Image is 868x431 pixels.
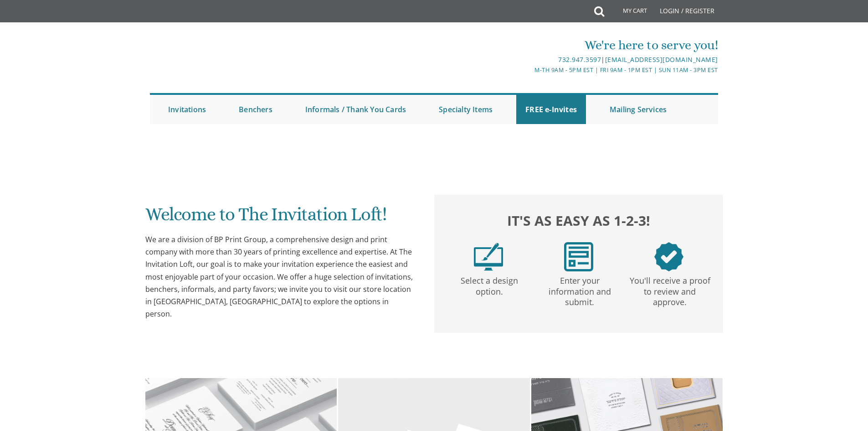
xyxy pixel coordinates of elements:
[601,95,676,124] a: Mailing Services
[230,95,282,124] a: Benchers
[603,1,653,24] a: My Cart
[474,242,503,271] img: step1.png
[564,242,593,271] img: step2.png
[159,95,215,124] a: Invitations
[654,242,683,271] img: step3.png
[145,234,416,320] div: We are a division of BP Print Group, a comprehensive design and print company with more than 30 y...
[296,95,415,124] a: Informals / Thank You Cards
[627,271,713,308] p: You'll receive a proof to review and approve.
[340,65,718,75] div: M-Th 9am - 5pm EST | Fri 9am - 1pm EST | Sun 11am - 3pm EST
[430,95,502,124] a: Specialty Items
[558,55,601,64] a: 732.947.3597
[446,271,533,297] p: Select a design option.
[605,55,718,64] a: [EMAIL_ADDRESS][DOMAIN_NAME]
[340,54,718,65] div: |
[145,204,416,231] h1: Welcome to The Invitation Loft!
[340,36,718,54] div: We're here to serve you!
[443,210,714,231] h2: It's as easy as 1-2-3!
[536,271,623,308] p: Enter your information and submit.
[516,95,586,124] a: FREE e-Invites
